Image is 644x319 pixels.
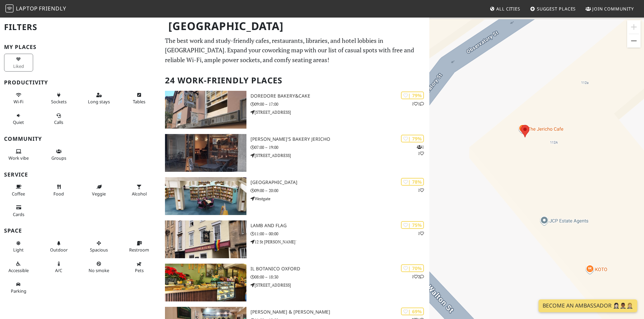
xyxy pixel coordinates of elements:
span: Natural light [13,247,24,253]
span: Parking [11,288,26,294]
p: 1 1 [412,101,424,107]
span: Join Community [592,6,634,12]
h2: 24 Work-Friendly Places [165,70,425,91]
span: Veggie [92,191,106,197]
button: Light [4,238,33,256]
p: 1 [418,230,424,237]
span: Long stays [88,99,110,105]
img: Oxfordshire County Library [165,177,246,215]
img: DoreDore Bakery&Cake [165,91,246,129]
h3: Space [4,228,157,234]
button: Pets [125,258,154,276]
span: Restroom [129,247,149,253]
span: People working [8,155,29,161]
img: LaptopFriendly [5,4,14,12]
a: GAIL's Bakery Jericho | 79% 11 [PERSON_NAME]'s Bakery Jericho 07:00 – 19:00 [STREET_ADDRESS] [161,134,429,172]
span: Work-friendly tables [133,99,145,105]
button: Sockets [44,89,73,107]
span: Credit cards [13,211,24,217]
p: 1 2 [412,273,424,280]
button: Tables [125,89,154,107]
div: | 70% [401,264,424,272]
span: Outdoor area [50,247,68,253]
a: DoreDore Bakery&Cake | 79% 11 DoreDore Bakery&Cake 09:00 – 17:00 [STREET_ADDRESS] [161,91,429,129]
button: Wi-Fi [4,89,33,107]
button: Alcohol [125,181,154,199]
p: 09:00 – 17:00 [251,101,429,107]
button: Long stays [85,89,114,107]
a: Suggest Places [527,3,579,15]
button: Quiet [4,110,33,128]
p: 1 [418,187,424,193]
div: | 75% [401,221,424,229]
h3: DoreDore Bakery&Cake [251,93,429,99]
button: Calls [44,110,73,128]
div: | 69% [401,308,424,315]
span: Suggest Places [537,6,576,12]
span: Accessible [8,267,29,273]
p: 1 1 [417,144,424,157]
h3: [PERSON_NAME] & [PERSON_NAME] [251,309,429,315]
p: [STREET_ADDRESS] [251,109,429,115]
h3: Productivity [4,79,157,86]
span: Pet friendly [135,267,144,273]
button: No smoke [85,258,114,276]
button: Zoom out [627,34,641,48]
button: Work vibe [4,146,33,164]
p: [STREET_ADDRESS] [251,152,429,159]
a: Lamb and Flag | 75% 1 Lamb and Flag 11:00 – 00:00 12 St [PERSON_NAME]' [161,220,429,258]
div: | 79% [401,135,424,142]
h2: Filters [4,17,157,37]
h3: Lamb and Flag [251,223,429,229]
a: All Cities [487,3,523,15]
a: Join Community [583,3,637,15]
button: Restroom [125,238,154,256]
button: Accessible [4,258,33,276]
button: Zoom in [627,20,641,34]
p: 12 St [PERSON_NAME]' [251,239,429,245]
h3: Service [4,171,157,178]
h1: [GEOGRAPHIC_DATA] [163,17,428,35]
span: Smoke free [89,267,109,273]
p: 09:00 – 20:00 [251,187,429,194]
span: Air conditioned [55,267,62,273]
img: GAIL's Bakery Jericho [165,134,246,172]
span: Coffee [12,191,25,197]
button: Outdoor [44,238,73,256]
button: Coffee [4,181,33,199]
p: Westgate [251,195,429,202]
span: Quiet [13,119,24,125]
button: Food [44,181,73,199]
button: Parking [4,279,33,297]
span: Video/audio calls [54,119,63,125]
span: Food [53,191,64,197]
h3: [PERSON_NAME]'s Bakery Jericho [251,136,429,142]
button: Groups [44,146,73,164]
button: Cards [4,202,33,220]
div: | 78% [401,178,424,186]
span: Stable Wi-Fi [14,99,23,105]
p: 08:00 – 18:30 [251,274,429,280]
p: 11:00 – 00:00 [251,231,429,237]
p: 07:00 – 19:00 [251,144,429,151]
img: Lamb and Flag [165,220,246,258]
h3: [GEOGRAPHIC_DATA] [251,180,429,185]
a: Oxfordshire County Library | 78% 1 [GEOGRAPHIC_DATA] 09:00 – 20:00 Westgate [161,177,429,215]
span: Group tables [51,155,66,161]
button: Veggie [85,181,114,199]
span: Laptop [16,5,38,12]
img: Il Botanico Oxford [165,264,246,301]
p: The best work and study-friendly cafes, restaurants, libraries, and hotel lobbies in [GEOGRAPHIC_... [165,36,425,65]
span: Alcohol [132,191,147,197]
div: | 79% [401,91,424,99]
span: Spacious [90,247,108,253]
h3: My Places [4,44,157,50]
a: LaptopFriendly LaptopFriendly [5,3,66,15]
span: Power sockets [51,99,67,105]
h3: Community [4,136,157,142]
button: Spacious [85,238,114,256]
span: All Cities [496,6,520,12]
h3: Il Botanico Oxford [251,266,429,272]
span: Friendly [39,5,66,12]
a: Il Botanico Oxford | 70% 12 Il Botanico Oxford 08:00 – 18:30 [STREET_ADDRESS] [161,264,429,301]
